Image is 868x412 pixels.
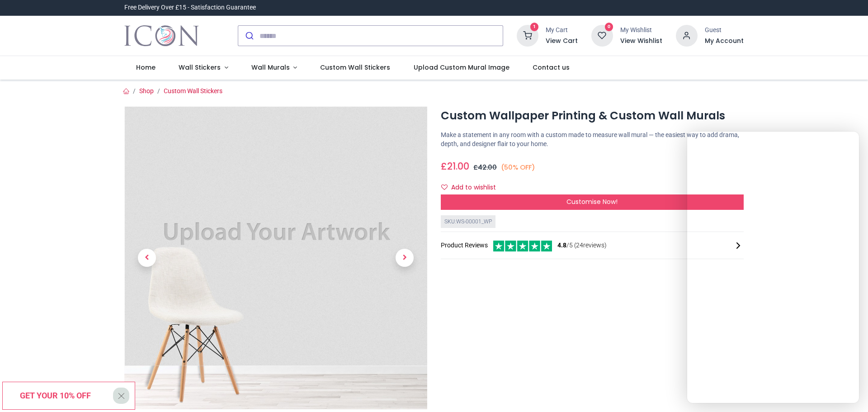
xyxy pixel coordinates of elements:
span: Customise Now! [566,197,618,206]
h1: Custom Wallpaper Printing & Custom Wall Murals [441,108,744,123]
span: Wall Murals [251,63,290,72]
span: 21.00 [447,160,469,173]
p: Make a statement in any room with a custom made to measure wall mural — the easiest way to add dr... [441,131,744,148]
a: 1 [517,32,538,39]
span: /5 ( 24 reviews) [557,241,607,250]
sup: 0 [605,23,613,31]
a: My Account [705,37,744,46]
span: 42.00 [478,163,497,172]
a: View Wishlist [620,37,662,46]
div: Free Delivery Over £15 - Satisfaction Guarantee [124,3,256,12]
div: Guest [705,26,744,35]
button: Add to wishlistAdd to wishlist [441,180,504,195]
span: Next [396,249,414,267]
span: 4.8 [557,242,566,249]
a: Shop [139,87,154,95]
div: My Wishlist [620,26,662,35]
sup: 1 [530,23,539,31]
span: Upload Custom Mural Image [414,63,509,72]
span: £ [441,160,469,173]
img: Custom Wallpaper Printing & Custom Wall Murals [124,106,427,409]
span: Home [136,63,156,72]
a: Previous [124,152,170,364]
small: (50% OFF) [501,163,535,172]
a: 0 [591,32,613,39]
a: Next [382,152,427,364]
div: SKU: WS-00001_WP [441,215,495,228]
span: Previous [138,249,156,267]
span: Contact us [533,63,570,72]
a: Wall Stickers [167,56,240,80]
a: Logo of Icon Wall Stickers [124,23,199,48]
div: Product Reviews [441,239,744,251]
img: Icon Wall Stickers [124,23,199,48]
span: Wall Stickers [179,63,221,72]
iframe: Customer reviews powered by Trustpilot [554,3,744,12]
span: Custom Wall Stickers [320,63,390,72]
i: Add to wishlist [441,184,448,190]
button: Submit [238,26,259,46]
a: Wall Murals [240,56,309,80]
div: My Cart [546,26,578,35]
span: £ [473,163,497,172]
iframe: To enrich screen reader interactions, please activate Accessibility in Grammarly extension settings [687,132,859,403]
a: Custom Wall Stickers [164,87,222,95]
a: View Cart [546,37,578,46]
